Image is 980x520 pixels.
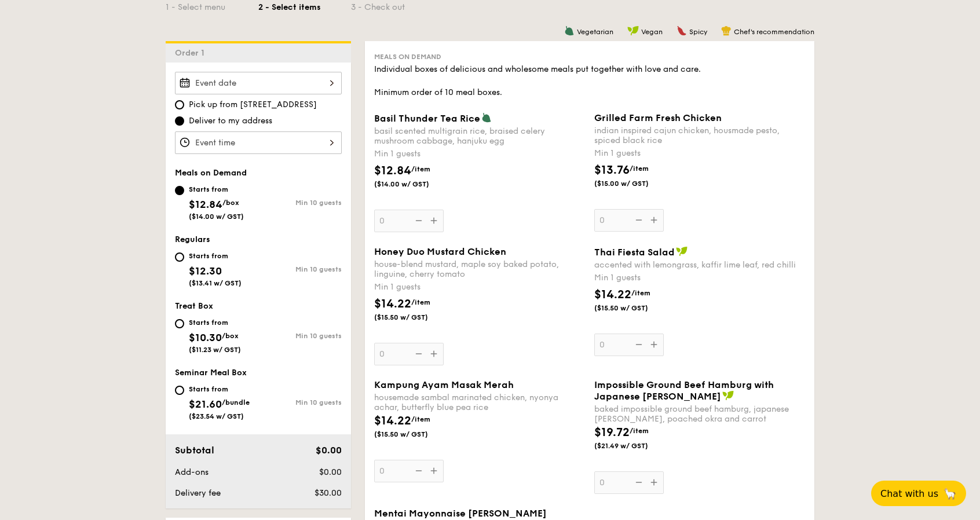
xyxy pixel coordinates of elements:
div: Min 10 guests [258,332,342,340]
span: /item [630,164,649,173]
span: 🦙 [943,487,957,500]
span: ($11.23 w/ GST) [189,346,241,354]
span: ($13.41 w/ GST) [189,279,242,287]
span: ($21.49 w/ GST) [594,441,673,451]
div: Starts from [189,318,241,327]
span: Add-ons [175,467,209,477]
span: $0.00 [316,445,342,456]
span: /box [222,199,239,207]
input: Starts from$12.84/box($14.00 w/ GST)Min 10 guests [175,186,184,195]
span: $12.30 [189,265,222,277]
div: baked impossible ground beef hamburg, japanese [PERSON_NAME], poached okra and carrot [594,404,805,424]
span: Delivery fee [175,488,221,498]
span: ($14.00 w/ GST) [374,180,453,189]
span: Honey Duo Mustard Chicken [374,246,506,257]
img: icon-vegan.f8ff3823.svg [627,25,639,36]
span: Chat with us [880,488,938,499]
span: Pick up from [STREET_ADDRESS] [189,99,317,111]
span: Meals on Demand [175,168,247,178]
div: Min 10 guests [258,398,342,407]
span: ($15.00 w/ GST) [594,179,673,188]
div: accented with lemongrass, kaffir lime leaf, red chilli [594,260,805,270]
span: Spicy [689,28,707,36]
img: icon-vegetarian.fe4039eb.svg [564,25,575,36]
span: /item [630,427,649,435]
span: Regulars [175,235,210,244]
div: Min 1 guests [374,148,585,160]
span: ($14.00 w/ GST) [189,213,244,221]
img: icon-vegan.f8ff3823.svg [722,390,734,401]
span: /item [411,298,430,306]
span: $19.72 [594,426,630,440]
span: /bundle [222,398,250,407]
span: $14.22 [594,288,631,302]
span: Subtotal [175,445,214,456]
input: Pick up from [STREET_ADDRESS] [175,100,184,109]
span: Basil Thunder Tea Rice [374,113,480,124]
div: house-blend mustard, maple soy baked potato, linguine, cherry tomato [374,259,585,279]
input: Event date [175,72,342,94]
span: Treat Box [175,301,213,311]
span: $0.00 [319,467,342,477]
div: Starts from [189,185,244,194]
span: Seminar Meal Box [175,368,247,378]
span: Grilled Farm Fresh Chicken [594,112,722,123]
img: icon-vegan.f8ff3823.svg [676,246,688,257]
span: ($15.50 w/ GST) [374,430,453,439]
span: Vegan [641,28,663,36]
span: /item [411,165,430,173]
span: /item [411,415,430,423]
span: ($23.54 w/ GST) [189,412,244,420]
span: /box [222,332,239,340]
span: $10.30 [189,331,222,344]
span: $14.22 [374,297,411,311]
span: /item [631,289,650,297]
span: $13.76 [594,163,630,177]
img: icon-spicy.37a8142b.svg [677,25,687,36]
span: Mentai Mayonnaise [PERSON_NAME] [374,508,547,519]
span: $12.84 [189,198,222,211]
input: Starts from$10.30/box($11.23 w/ GST)Min 10 guests [175,319,184,328]
div: Min 1 guests [374,281,585,293]
span: Thai Fiesta Salad [594,247,675,258]
span: $14.22 [374,414,411,428]
span: $30.00 [315,488,342,498]
div: Individual boxes of delicious and wholesome meals put together with love and care. Minimum order ... [374,64,805,98]
span: Chef's recommendation [734,28,814,36]
input: Starts from$21.60/bundle($23.54 w/ GST)Min 10 guests [175,386,184,395]
div: Starts from [189,251,242,261]
span: ($15.50 w/ GST) [374,313,453,322]
span: Deliver to my address [189,115,272,127]
img: icon-chef-hat.a58ddaea.svg [721,25,732,36]
input: Starts from$12.30($13.41 w/ GST)Min 10 guests [175,252,184,262]
input: Deliver to my address [175,116,184,126]
span: $21.60 [189,398,222,411]
div: Min 10 guests [258,265,342,273]
div: Min 1 guests [594,272,805,284]
div: Min 10 guests [258,199,342,207]
button: Chat with us🦙 [871,481,966,506]
span: Order 1 [175,48,209,58]
span: Kampung Ayam Masak Merah [374,379,514,390]
div: basil scented multigrain rice, braised celery mushroom cabbage, hanjuku egg [374,126,585,146]
span: Impossible Ground Beef Hamburg with Japanese [PERSON_NAME] [594,379,774,402]
div: housemade sambal marinated chicken, nyonya achar, butterfly blue pea rice [374,393,585,412]
input: Event time [175,131,342,154]
div: Starts from [189,384,250,394]
span: $12.84 [374,164,411,178]
div: Min 1 guests [594,148,805,159]
div: indian inspired cajun chicken, housmade pesto, spiced black rice [594,126,805,145]
span: Meals on Demand [374,53,441,61]
img: icon-vegetarian.fe4039eb.svg [481,112,492,123]
span: Vegetarian [577,28,613,36]
span: ($15.50 w/ GST) [594,303,673,313]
